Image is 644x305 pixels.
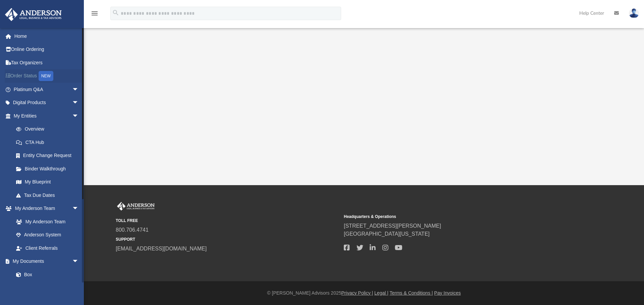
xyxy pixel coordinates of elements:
small: TOLL FREE [116,218,339,224]
small: SUPPORT [116,236,339,242]
a: [EMAIL_ADDRESS][DOMAIN_NAME] [116,246,207,251]
a: Box [9,268,82,281]
a: Overview [9,123,89,136]
span: arrow_drop_down [72,96,86,110]
a: Binder Walkthrough [9,162,89,175]
a: Client Referrals [9,241,86,255]
i: search [112,9,119,16]
a: [STREET_ADDRESS][PERSON_NAME] [344,223,441,229]
a: menu [91,13,99,17]
a: Online Ordering [5,43,89,56]
a: Home [5,29,89,43]
a: CTA Hub [9,136,89,149]
a: Terms & Conditions | [390,290,433,296]
a: Platinum Q&Aarrow_drop_down [5,83,89,96]
a: Entity Change Request [9,149,89,162]
a: Order StatusNEW [5,69,89,83]
a: My Documentsarrow_drop_down [5,255,86,268]
i: menu [91,9,99,17]
img: Anderson Advisors Platinum Portal [116,202,156,211]
a: Tax Due Dates [9,188,89,202]
a: My Anderson Teamarrow_drop_down [5,202,86,215]
img: User Pic [629,8,639,18]
span: arrow_drop_down [72,83,86,96]
span: arrow_drop_down [72,109,86,123]
a: Tax Organizers [5,56,89,69]
small: Headquarters & Operations [344,214,567,220]
div: © [PERSON_NAME] Advisors 2025 [84,290,644,297]
span: arrow_drop_down [72,255,86,269]
a: Legal | [374,290,388,296]
a: Anderson System [9,228,86,242]
a: Meeting Minutes [9,281,86,295]
a: Digital Productsarrow_drop_down [5,96,89,109]
a: My Entitiesarrow_drop_down [5,109,89,123]
span: arrow_drop_down [72,202,86,216]
a: Privacy Policy | [341,290,373,296]
div: NEW [39,71,53,81]
a: My Blueprint [9,175,86,189]
img: Anderson Advisors Platinum Portal [3,8,64,21]
a: Pay Invoices [434,290,461,296]
a: 800.706.4741 [116,227,149,233]
a: My Anderson Team [9,215,82,228]
a: [GEOGRAPHIC_DATA][US_STATE] [344,231,430,237]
